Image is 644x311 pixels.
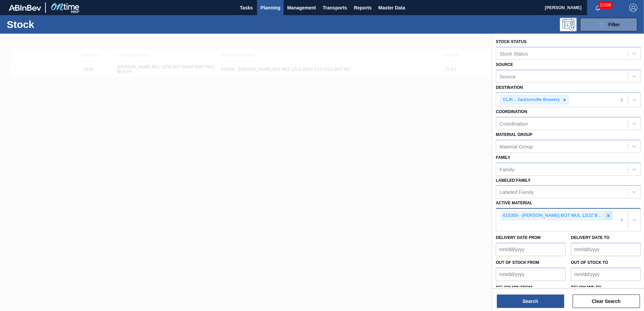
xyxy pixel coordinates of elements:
span: Reports [354,4,372,12]
label: Destination [496,85,523,90]
div: Stock Status [500,50,528,56]
div: 615358 - [PERSON_NAME] BOT MUL 12OZ BSKT 6/12 12OZ BOT 092 [501,211,605,220]
img: TNhmsLtSVTkK8tSr43FrP2fwEKptu5GPRR3wAAAABJRU5ErkJggg== [9,5,41,11]
input: mm/dd/yyyy [571,268,641,281]
label: Delivery Date to [571,235,609,240]
label: Out of Stock from [496,260,539,265]
span: 11009 [599,1,612,9]
span: Tasks [239,4,254,12]
label: Below Min to [571,285,601,290]
label: Below Min from [496,285,533,290]
span: Filter [608,22,620,27]
label: Out of Stock to [571,260,608,265]
label: Family [496,155,510,160]
label: Stock Status [496,39,526,44]
span: Planning [260,4,280,12]
div: Family [500,166,514,172]
div: Programming: no user selected [560,18,577,31]
button: Notifications [587,3,609,12]
label: Material Group [496,132,532,137]
label: Source [496,62,513,67]
div: 01JK - Jacksonville Brewery [501,96,561,104]
button: Filter [580,18,637,31]
label: Active Material [496,201,532,205]
label: Labeled Family [496,178,530,183]
input: mm/dd/yyyy [496,268,566,281]
div: Source [500,73,516,79]
span: Master Data [378,4,405,12]
span: Management [287,4,316,12]
div: Coordination [500,121,528,127]
label: Delivery Date from [496,235,541,240]
input: mm/dd/yyyy [571,243,641,256]
div: Material Group [500,143,533,149]
input: mm/dd/yyyy [496,243,566,256]
div: Labeled Family [500,189,534,195]
span: Transports [323,4,347,12]
h1: Stock [7,21,107,28]
img: Logout [629,4,637,12]
label: Coordination [496,109,527,114]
